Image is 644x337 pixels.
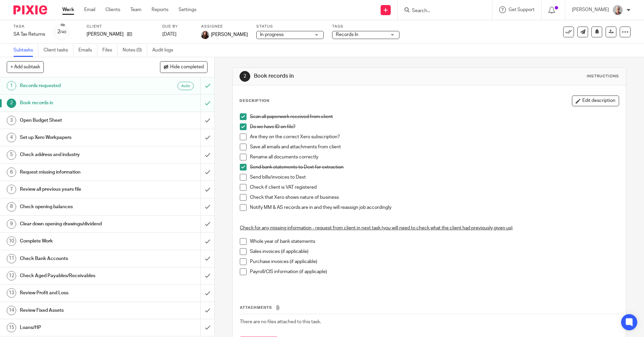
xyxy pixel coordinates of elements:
a: Client tasks [43,44,73,57]
button: Edit description [572,96,619,106]
div: Auto [178,82,194,90]
div: 13 [7,288,16,298]
a: Notes (0) [123,44,147,57]
span: Records In [336,32,358,37]
div: 12 [7,271,16,280]
div: 14 [7,306,16,315]
a: Emails [78,44,97,57]
input: Search [411,8,472,14]
div: 10 [7,236,16,246]
p: Save all emails and attachments from client [250,144,618,150]
img: Pixie [13,5,47,14]
h1: Book records in [20,98,136,108]
div: 15 [7,323,16,332]
a: Settings [179,6,196,13]
div: 1 [7,81,16,90]
p: Check if client is VAT registered [250,184,618,191]
a: Audit logs [152,44,178,57]
p: Sales invoices (if applicable) [250,248,618,255]
h1: Clear down opening drawings/dividend [20,219,136,229]
p: Payroll/CIS information (if applicaple) [250,268,618,275]
span: Attachments [240,306,272,309]
h1: Check Aged Payables/Receivables [20,271,136,281]
label: Assignee [201,24,248,29]
a: Team [130,6,141,13]
h1: Records requested [20,81,136,91]
p: Description [239,98,269,104]
img: KR%20update.jpg [612,5,623,15]
a: Work [62,6,74,13]
span: There are no files attached to this task. [240,320,321,324]
button: Hide completed [160,61,207,73]
div: 9 [7,219,16,229]
div: 2 [7,99,16,108]
h1: Open Budget Sheet [20,115,136,125]
a: Files [102,44,118,57]
div: 6 [7,167,16,177]
img: IMG_0011.jpg [201,31,209,39]
p: [PERSON_NAME] [572,6,609,13]
u: Check for any missing information - request from client in next task (you will need to check what... [240,226,513,230]
div: 11 [7,254,16,263]
h1: Request missing information [20,167,136,177]
div: 4 [7,133,16,142]
span: Hide completed [170,65,204,70]
span: [DATE] [162,32,176,37]
div: SA Tax Returns [13,31,45,38]
p: Send bank statements to Dext for extraction [250,164,618,171]
a: Clients [105,6,120,13]
h1: Complete Work [20,236,136,246]
h1: Loans/HP [20,323,136,333]
h1: Review Fixed Assets [20,305,136,315]
p: Notify MM & AS records are in and they will reassign job accordingly [250,204,618,211]
h1: Review all previous years file [20,184,136,194]
small: /40 [60,30,66,34]
div: 3 [7,116,16,125]
div: Instructions [587,74,619,79]
label: Status [256,24,324,29]
div: 2 [57,28,66,36]
p: Rename all documents correctly [250,154,618,160]
a: Subtasks [13,44,38,57]
div: 8 [7,202,16,212]
span: Get Support [509,7,535,12]
a: Email [84,6,95,13]
h1: Check Bank Accounts [20,254,136,264]
h1: Book records in [254,73,444,80]
span: [PERSON_NAME] [211,31,248,38]
p: Check that Xero shows nature of business [250,194,618,201]
label: Tags [332,24,399,29]
label: Task [13,24,45,29]
div: 7 [7,185,16,194]
div: 5 [7,150,16,160]
p: Do we have ID on file? [250,123,618,130]
p: Scan all paperwork received from client [250,113,618,120]
p: Are they on the correct Xero subscription? [250,134,618,140]
p: Whole year of bank statements [250,238,618,245]
button: + Add subtask [7,61,44,73]
label: Due by [162,24,193,29]
h1: Review Profit and Loss [20,288,136,298]
label: Client [87,24,154,29]
div: 2 [239,71,250,82]
h1: Set up Xero Workpapers [20,133,136,143]
p: [PERSON_NAME] [87,31,124,38]
h1: Check address and industry [20,150,136,160]
h1: Check opening balances [20,202,136,212]
span: In progress [260,32,284,37]
p: Purchase invoices (if applicable) [250,258,618,265]
p: Send bills/invoices to Dext [250,174,618,181]
a: Reports [152,6,168,13]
